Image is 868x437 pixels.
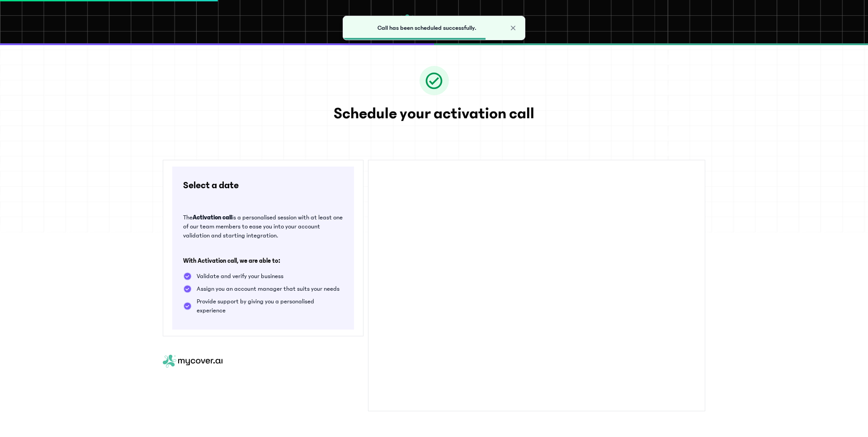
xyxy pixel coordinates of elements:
h3: Schedule your activation call [334,104,534,122]
p: The is a personalised session with at least one of our team members to ease you into your account... [183,213,343,240]
button: Close [509,23,518,33]
p: Assign you an account manager that suits your needs [197,284,340,293]
span: Call has been scheduled successfully. [377,24,476,32]
iframe: Select a Date & Time - Calendly [368,160,705,411]
b: Activation call [193,214,232,221]
p: Provide support by giving you a personalised experience [197,297,343,315]
h3: Select a date [183,181,343,190]
p: Validate and verify your business [197,272,283,281]
h3: With Activation call, we are able to: [183,256,343,265]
